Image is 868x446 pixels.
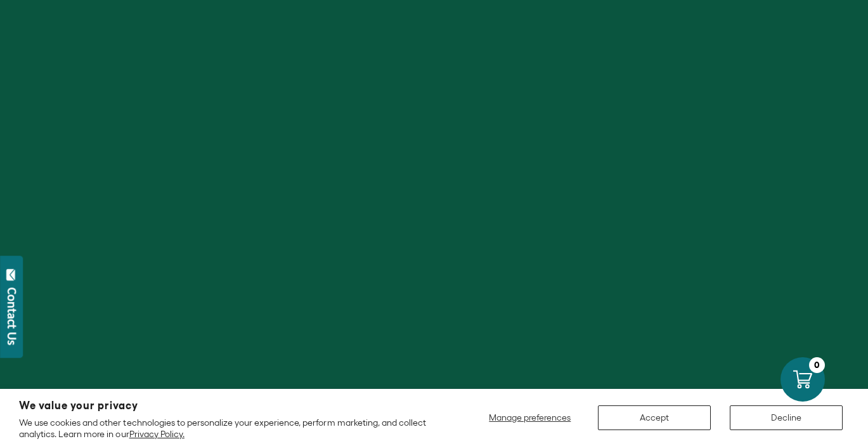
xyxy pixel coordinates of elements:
[809,357,825,373] div: 0
[6,287,18,345] div: Contact Us
[19,400,440,411] h2: We value your privacy
[129,429,185,439] a: Privacy Policy.
[489,412,571,423] span: Manage preferences
[19,417,440,440] p: We use cookies and other technologies to personalize your experience, perform marketing, and coll...
[730,405,843,430] button: Decline
[481,405,579,430] button: Manage preferences
[598,405,711,430] button: Accept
